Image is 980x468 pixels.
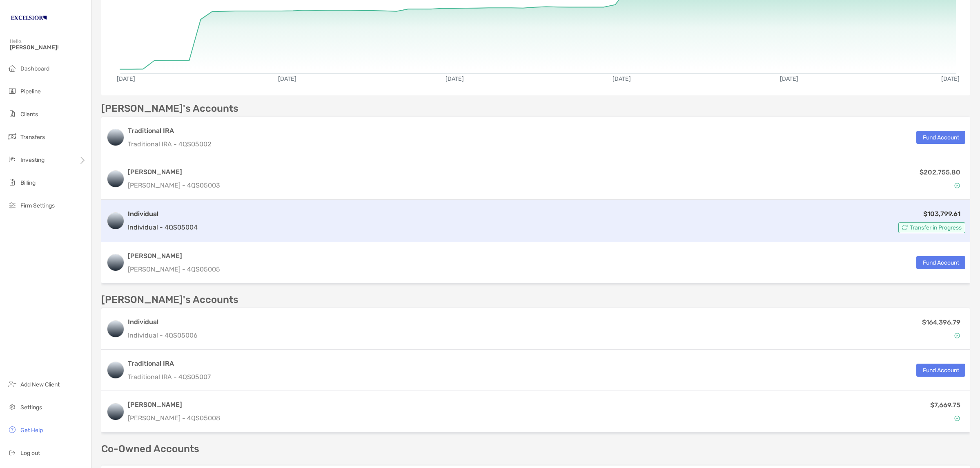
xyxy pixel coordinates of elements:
[128,222,198,232] p: Individual - 4QS05004
[117,75,135,82] text: [DATE]
[916,364,965,377] button: Fund Account
[7,177,17,187] img: billing icon
[128,180,220,190] p: [PERSON_NAME] - 4QS05003
[910,225,962,230] span: Transfer in Progress
[923,209,960,219] p: $103,799.61
[107,254,124,271] img: logo account
[128,359,211,369] h3: Traditional IRA
[20,381,60,388] span: Add New Client
[20,65,49,72] span: Dashboard
[10,3,48,33] img: Zoe Logo
[278,75,296,82] text: [DATE]
[20,134,45,141] span: Transfers
[920,167,960,177] p: $202,755.80
[612,75,631,82] text: [DATE]
[922,317,960,327] p: $164,396.79
[20,202,55,209] span: Firm Settings
[20,88,41,95] span: Pipeline
[954,415,960,421] img: Account Status icon
[128,400,220,410] h3: [PERSON_NAME]
[20,111,38,118] span: Clients
[780,75,798,82] text: [DATE]
[128,209,198,219] h3: Individual
[128,126,211,136] h3: Traditional IRA
[7,86,17,96] img: pipeline icon
[101,295,238,305] p: [PERSON_NAME]'s Accounts
[101,444,970,454] p: Co-Owned Accounts
[20,179,36,186] span: Billing
[7,448,17,457] img: logout icon
[954,183,960,188] img: Account Status icon
[20,450,40,457] span: Log out
[107,362,124,378] img: logo account
[941,75,960,82] text: [DATE]
[107,129,124,146] img: logo account
[930,400,960,410] p: $7,669.75
[916,256,965,269] button: Fund Account
[128,317,198,327] h3: Individual
[7,109,17,119] img: clients icon
[7,132,17,141] img: transfers icon
[128,372,211,382] p: Traditional IRA - 4QS05007
[7,425,17,435] img: get-help icon
[20,404,42,411] span: Settings
[7,379,17,389] img: add_new_client icon
[107,321,124,337] img: logo account
[128,167,220,177] h3: [PERSON_NAME]
[902,225,908,230] img: Account Status icon
[107,171,124,187] img: logo account
[7,155,17,164] img: investing icon
[10,44,86,51] span: [PERSON_NAME]!
[7,402,17,412] img: settings icon
[128,413,220,423] p: [PERSON_NAME] - 4QS05008
[20,157,45,163] span: Investing
[107,213,124,229] img: logo account
[7,200,17,210] img: firm-settings icon
[954,333,960,338] img: Account Status icon
[107,404,124,420] img: logo account
[128,139,211,149] p: Traditional IRA - 4QS05002
[445,75,464,82] text: [DATE]
[128,330,198,340] p: Individual - 4QS05006
[128,251,220,261] h3: [PERSON_NAME]
[7,63,17,73] img: dashboard icon
[101,104,238,114] p: [PERSON_NAME]'s Accounts
[128,264,220,274] p: [PERSON_NAME] - 4QS05005
[916,131,965,144] button: Fund Account
[20,427,43,434] span: Get Help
